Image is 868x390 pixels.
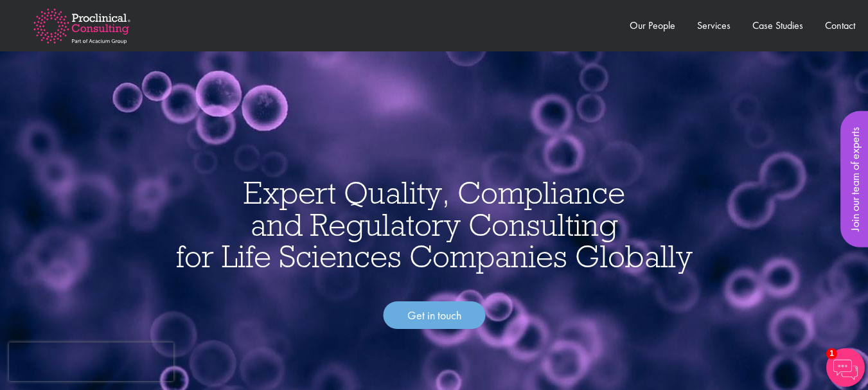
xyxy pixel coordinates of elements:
[826,348,837,359] span: 1
[383,301,485,330] a: Get in touch
[752,19,803,32] a: Case Studies
[13,177,855,272] h1: Expert Quality, Compliance and Regulatory Consulting for Life Sciences Companies Globally
[826,348,865,387] img: Chatbot
[9,342,173,381] iframe: reCAPTCHA
[630,19,675,32] a: Our People
[825,19,855,32] a: Contact
[697,19,731,32] a: Services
